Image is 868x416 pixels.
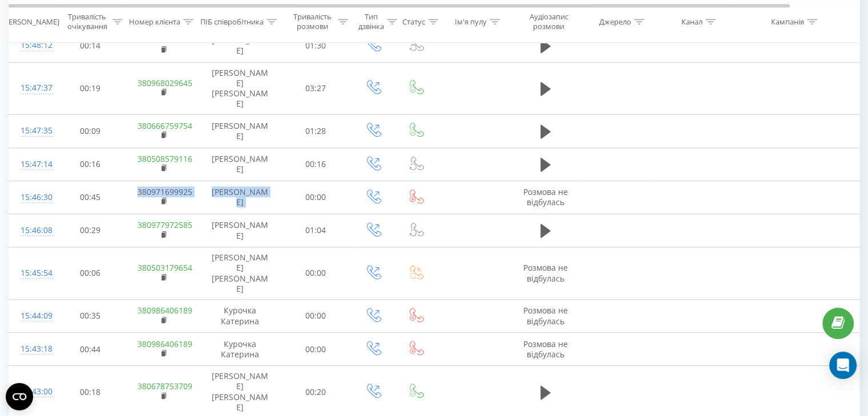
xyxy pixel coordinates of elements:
div: 15:43:00 [21,381,43,403]
td: [PERSON_NAME] [PERSON_NAME] [200,62,280,115]
td: 00:14 [55,29,126,62]
div: 15:47:37 [21,77,43,99]
div: 15:45:54 [21,262,43,284]
div: Кампанія [771,17,804,26]
span: Розмова не відбулась [523,305,568,326]
td: 00:35 [55,299,126,332]
td: [PERSON_NAME] [200,214,280,247]
div: 15:46:30 [21,186,43,209]
div: Статус [402,17,425,26]
div: Канал [681,17,703,26]
td: 00:09 [55,115,126,148]
div: [PERSON_NAME] [2,17,59,26]
td: 01:04 [280,214,352,247]
td: 00:45 [55,181,126,214]
a: 380503179654 [138,262,192,273]
a: 380977972585 [138,219,192,230]
td: 00:16 [280,148,352,181]
button: Open CMP widget [6,383,33,410]
td: 00:00 [280,299,352,332]
a: 380508579116 [138,153,192,164]
div: Тривалість розмови [290,12,335,31]
div: 15:44:09 [21,305,43,327]
div: Аудіозапис розмови [521,12,576,31]
td: 00:19 [55,62,126,115]
td: 00:00 [280,181,352,214]
td: Курочка Катерина [200,333,280,366]
td: 01:30 [280,29,352,62]
td: 00:00 [280,333,352,366]
td: 00:16 [55,148,126,181]
td: [PERSON_NAME] [200,115,280,148]
div: 15:47:35 [21,120,43,142]
td: 01:28 [280,115,352,148]
td: [PERSON_NAME] [200,181,280,214]
td: [PERSON_NAME] [PERSON_NAME] [200,247,280,300]
div: Джерело [599,17,631,26]
div: Тип дзвінка [358,12,384,31]
a: 380666759754 [138,120,192,131]
td: [PERSON_NAME] [200,29,280,62]
a: 380971699925 [138,186,192,197]
td: Курочка Катерина [200,299,280,332]
td: 03:27 [280,62,352,115]
div: Open Intercom Messenger [829,352,857,379]
td: [PERSON_NAME] [200,148,280,181]
div: Тривалість очікування [64,12,110,31]
a: 380632451150 [138,35,192,46]
a: 380968029645 [138,78,192,88]
div: Ім'я пулу [455,17,487,26]
span: Розмова не відбулась [523,262,568,283]
a: 380678753709 [138,381,192,391]
div: 15:48:12 [21,34,43,56]
div: 15:47:14 [21,153,43,176]
td: 00:29 [55,214,126,247]
td: 00:44 [55,333,126,366]
div: ПІБ співробітника [200,17,264,26]
div: 15:46:08 [21,219,43,242]
a: 380986406189 [138,305,192,316]
div: Номер клієнта [129,17,180,26]
div: 15:43:18 [21,338,43,360]
td: 00:06 [55,247,126,300]
td: 00:00 [280,247,352,300]
a: 380986406189 [138,338,192,349]
span: Розмова не відбулась [523,186,568,207]
span: Розмова не відбулась [523,338,568,360]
